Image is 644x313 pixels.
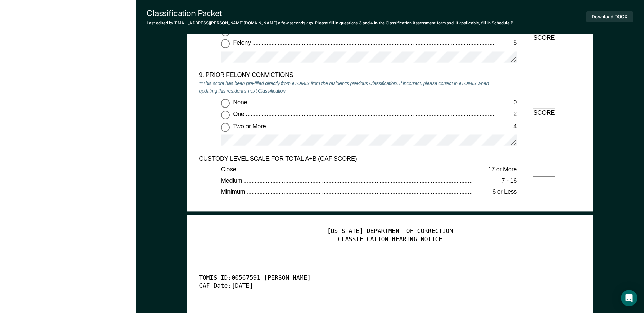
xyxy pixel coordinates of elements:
span: Medium [221,177,243,184]
span: Minimum [221,188,246,195]
div: SCORE [528,110,560,118]
input: None0 [221,99,230,108]
div: Open Intercom Messenger [621,290,637,306]
div: TOMIS ID: 00567591 [PERSON_NAME] [199,274,562,282]
span: One [233,111,245,117]
div: [US_STATE] DEPARTMENT OF CORRECTION [199,227,581,235]
span: Felony [233,39,252,46]
span: a few seconds ago [278,21,313,26]
div: 0 [495,99,517,107]
div: 2 [495,111,517,119]
div: CUSTODY LEVEL SCALE FOR TOTAL A+B (CAF SCORE) [199,155,495,163]
input: One2 [221,111,230,119]
input: Two or More4 [221,123,230,132]
span: Misdemeanor [233,27,270,34]
div: 9. PRIOR FELONY CONVICTIONS [199,71,495,80]
input: Felony5 [221,39,230,48]
div: Last edited by [EMAIL_ADDRESS][PERSON_NAME][DOMAIN_NAME] . Please fill in questions 3 and 4 in th... [147,21,514,26]
em: **This score has been pre-filled directly from eTOMIS from the resident's previous Classification... [199,80,489,95]
div: Classification Packet [147,8,514,18]
div: 6 or Less [473,188,517,197]
span: None [233,99,249,105]
button: Download DOCX [586,11,633,22]
div: 17 or More [473,166,517,174]
span: Two or More [233,123,267,130]
div: 5 [495,39,517,48]
div: CLASSIFICATION HEARING NOTICE [199,235,581,244]
div: SCORE [528,34,560,43]
div: CAF Date: [DATE] [199,282,562,291]
div: 4 [495,123,517,131]
div: 7 - 16 [473,177,517,185]
span: Close [221,166,237,173]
